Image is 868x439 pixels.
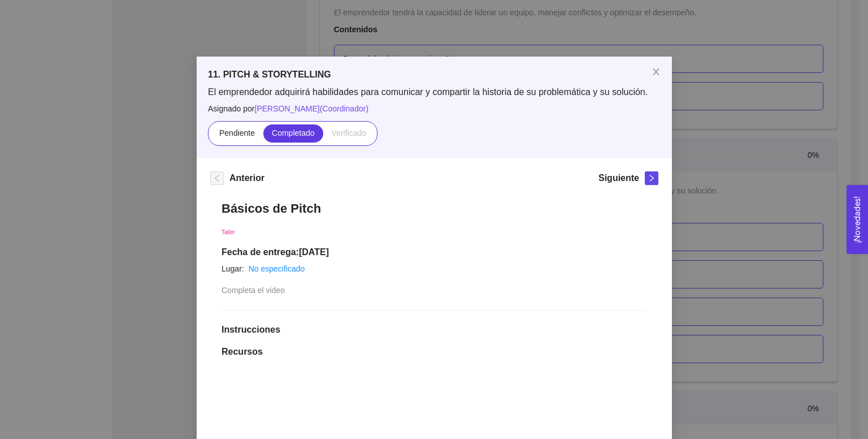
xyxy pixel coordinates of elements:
[248,264,305,273] a: No especificado
[645,171,658,185] button: right
[652,67,661,76] span: close
[208,68,661,81] h5: 11. PITCH & STORYTELLING
[222,247,647,258] h1: Fecha de entrega: [DATE]
[331,128,366,137] span: Verificado
[847,185,868,254] button: Open Feedback Widget
[222,286,285,295] span: Completa el video
[208,86,661,98] span: El emprendedor adquirirá habilidades para comunicar y compartir la historia de su problemática y ...
[222,324,647,335] h1: Instrucciones
[210,171,224,185] button: left
[272,128,315,137] span: Completado
[222,201,647,216] h1: Básicos de Pitch
[640,57,672,88] button: Close
[208,102,661,115] span: Asignado por
[222,262,244,275] article: Lugar:
[222,346,647,358] h1: Recursos
[229,171,264,185] h5: Anterior
[598,171,639,185] h5: Siguiente
[645,174,658,182] span: right
[254,104,368,113] span: [PERSON_NAME] ( Coordinador )
[219,128,254,137] span: Pendiente
[222,229,235,235] span: Taller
